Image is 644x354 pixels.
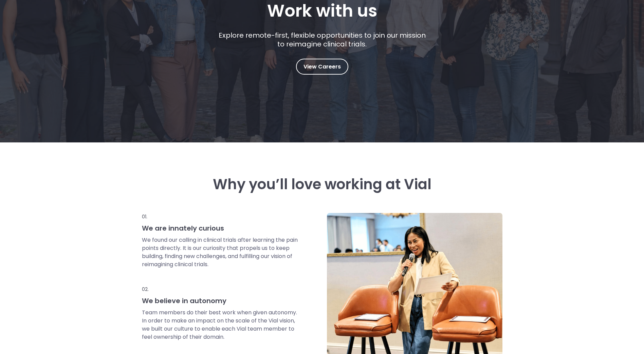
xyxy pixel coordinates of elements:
[142,224,299,233] h3: We are innately curious
[142,309,299,341] p: Team members do their best work when given autonomy. In order to make an impact on the scale of t...
[296,59,348,75] a: View Careers
[267,1,377,21] h1: Work with us
[142,296,299,305] h3: We believe in autonomy
[142,236,299,269] p: We found our calling in clinical trials after learning the pain points directly. It is our curios...
[142,286,299,293] p: 02.
[142,176,502,193] h3: Why you’ll love working at Vial
[142,213,299,220] p: 01.
[303,62,341,71] span: View Careers
[216,31,428,48] p: Explore remote-first, flexible opportunities to join our mission to reimagine clinical trials.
